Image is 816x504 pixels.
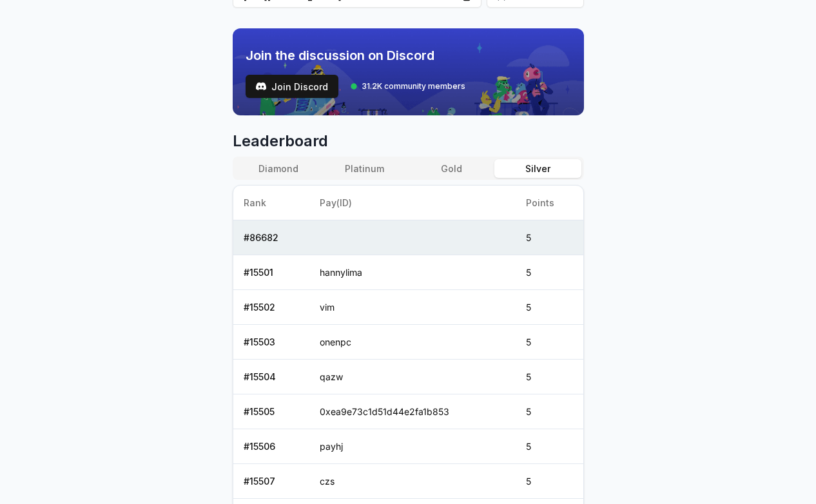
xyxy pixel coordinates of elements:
td: 5 [516,325,583,360]
td: 5 [516,394,583,429]
span: Leaderboard [233,131,584,151]
th: Points [516,186,583,220]
td: # 15503 [233,325,309,360]
td: # 15501 [233,255,309,290]
button: Platinum [322,159,408,178]
span: Join the discussion on Discord [246,46,465,64]
th: Pay(ID) [309,186,516,220]
td: # 15502 [233,290,309,325]
span: 31.2K community members [362,81,465,92]
td: # 15507 [233,464,309,499]
th: Rank [233,186,309,220]
td: 5 [516,429,583,464]
img: discord_banner [233,28,584,115]
td: 5 [516,464,583,499]
td: # 15505 [233,394,309,429]
td: vim [309,290,516,325]
button: Join Discord [246,75,338,98]
td: # 15506 [233,429,309,464]
td: # 15504 [233,360,309,394]
td: 5 [516,290,583,325]
td: 5 [516,255,583,290]
td: 5 [516,220,583,255]
a: testJoin Discord [246,75,338,98]
td: 0xea9e73c1d51d44e2fa1b853 [309,394,516,429]
td: # 86682 [233,220,309,255]
td: payhj [309,429,516,464]
img: test [256,81,266,92]
span: Join Discord [271,80,328,93]
td: hannylima [309,255,516,290]
button: Diamond [235,159,322,178]
td: onenpc [309,325,516,360]
button: Silver [494,159,581,178]
td: 5 [516,360,583,394]
td: qazw [309,360,516,394]
td: czs [309,464,516,499]
button: Gold [408,159,494,178]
